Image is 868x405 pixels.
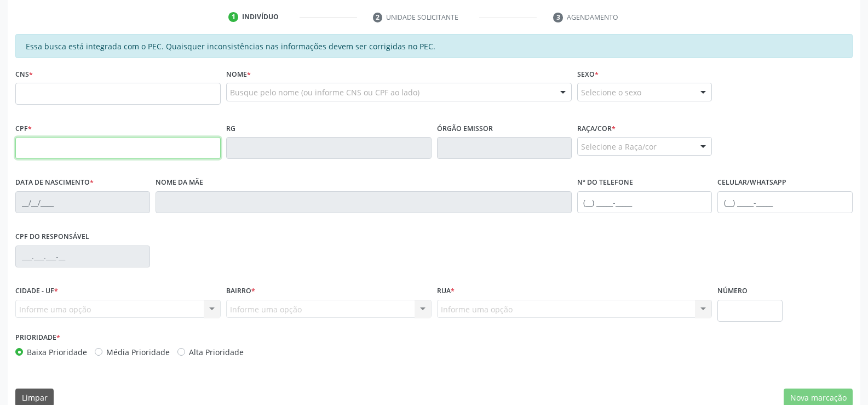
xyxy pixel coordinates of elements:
label: Bairro [226,283,255,300]
label: Alta Prioridade [189,346,244,358]
label: CNS [15,66,33,83]
label: CPF do responsável [15,229,89,246]
label: Baixa Prioridade [27,346,87,358]
label: Prioridade [15,329,60,346]
label: RG [226,120,235,137]
input: ___.___.___-__ [15,246,150,267]
label: Órgão emissor [437,120,493,137]
div: 1 [228,12,238,22]
label: CPF [15,120,32,137]
label: Nº do Telefone [577,174,633,191]
label: Data de nascimento [15,174,94,191]
label: Celular/WhatsApp [717,174,786,191]
label: Média Prioridade [106,346,170,358]
span: Selecione o sexo [581,87,641,98]
label: Cidade - UF [15,283,58,300]
input: (__) _____-_____ [717,191,852,213]
div: Indivíduo [242,12,279,22]
label: Raça/cor [577,120,616,137]
input: __/__/____ [15,191,150,213]
label: Rua [437,283,455,300]
label: Nome [226,66,251,83]
span: Selecione a Raça/cor [581,141,657,152]
label: Sexo [577,66,599,83]
label: Número [717,283,748,300]
div: Essa busca está integrada com o PEC. Quaisquer inconsistências nas informações devem ser corrigid... [15,34,853,58]
label: Nome da mãe [156,174,203,191]
input: (__) _____-_____ [577,191,712,213]
span: Busque pelo nome (ou informe CNS ou CPF ao lado) [230,87,419,98]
